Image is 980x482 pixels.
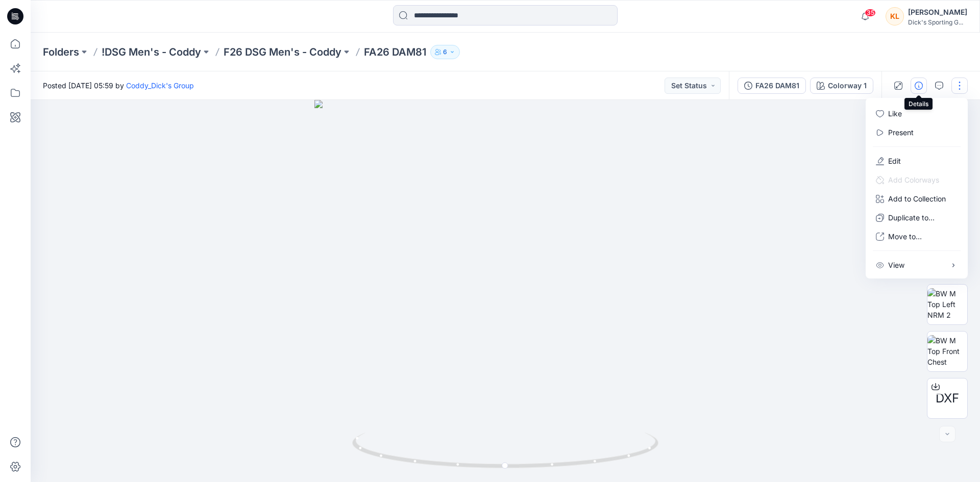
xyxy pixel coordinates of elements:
[43,80,194,91] span: Posted [DATE] 05:59 by
[43,45,79,59] a: Folders
[888,127,914,138] a: Present
[888,108,902,119] p: Like
[911,78,927,94] button: Details
[443,46,447,58] p: 6
[927,335,967,367] img: BW M Top Front Chest
[936,389,959,408] span: DXF
[888,260,904,270] p: View
[886,7,904,26] div: KL
[888,193,946,204] p: Add to Collection
[102,45,201,59] a: !DSG Men's - Coddy
[430,45,460,59] button: 6
[888,156,901,166] a: Edit
[908,18,967,26] div: Dick's Sporting G...
[865,9,876,17] span: 35
[888,212,935,223] p: Duplicate to...
[738,78,806,94] button: FA26 DAM81
[755,80,799,91] div: FA26 DAM81
[828,80,867,91] div: Colorway 1
[224,45,341,59] a: F26 DSG Men's - Coddy
[810,78,873,94] button: Colorway 1
[927,288,967,320] img: BW M Top Left NRM 2
[364,45,426,59] p: FA26 DAM81
[888,231,922,242] p: Move to...
[908,6,967,18] div: [PERSON_NAME]
[126,81,194,90] a: Coddy_Dick's Group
